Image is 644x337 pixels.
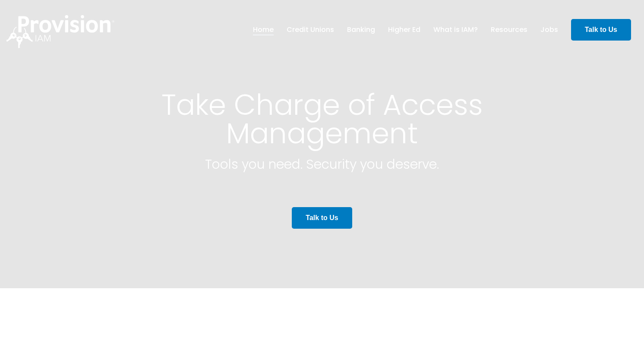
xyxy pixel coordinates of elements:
a: Home [253,22,274,37]
a: What is IAM? [433,22,478,37]
a: Talk to Us [571,19,631,41]
a: Credit Unions [287,22,334,37]
span: Take Charge of Access Management [161,85,483,153]
img: ProvisionIAM-Logo-White [6,15,114,48]
strong: Talk to Us [306,214,338,221]
a: Banking [347,22,375,37]
a: Talk to Us [292,207,352,229]
span: Tools you need. Security you deserve. [205,155,439,173]
nav: menu [246,16,565,44]
a: Higher Ed [388,22,420,37]
strong: Talk to Us [585,26,617,33]
a: Jobs [540,22,558,37]
a: Resources [491,22,527,37]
